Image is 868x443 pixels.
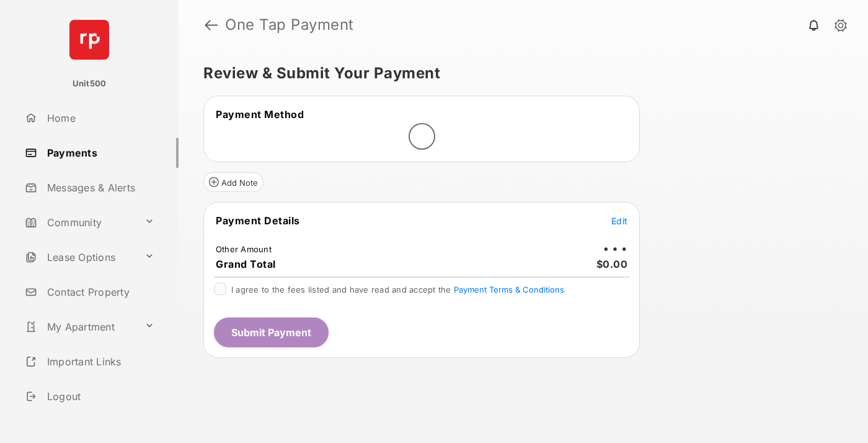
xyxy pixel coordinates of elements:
span: I agree to the fees listed and have read and accept the [231,285,564,295]
strong: One Tap Payment [225,17,354,32]
button: I agree to the fees listed and have read and accept the [454,285,564,295]
h5: Review & Submit Your Payment [203,66,833,81]
button: Edit [611,214,627,227]
a: Logout [20,381,179,411]
img: svg+xml;base64,PHN2ZyB4bWxucz0iaHR0cDovL3d3dy53My5vcmcvMjAwMC9zdmciIHdpZHRoPSI2NCIgaGVpZ2h0PSI2NC... [69,20,109,60]
span: Edit [611,216,627,226]
a: Community [20,208,139,237]
td: Other Amount [215,244,272,255]
button: Submit Payment [214,317,329,347]
span: $0.00 [596,258,628,270]
button: Add Note [203,172,263,192]
a: Payments [20,138,179,168]
a: My Apartment [20,312,139,342]
a: Contact Property [20,277,179,307]
span: Payment Method [216,108,304,121]
a: Home [20,103,179,133]
a: Messages & Alerts [20,173,179,203]
span: Grand Total [216,258,276,270]
a: Important Links [20,347,159,377]
p: Unit500 [73,78,107,90]
span: Payment Details [216,214,300,227]
a: Lease Options [20,242,139,272]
